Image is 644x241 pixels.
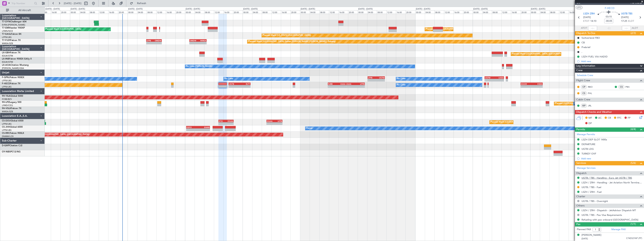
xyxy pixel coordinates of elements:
a: EDLW/DTM [2,54,13,57]
div: 16:00 [51,10,60,14]
div: - [190,42,198,44]
span: UGTB TBS [621,12,632,16]
div: [DATE] - [DATE] [45,8,60,11]
span: FFC [617,116,621,120]
div: [PERSON_NAME] [582,233,601,237]
div: Owner [306,126,313,131]
div: 04:00 [540,10,549,14]
div: LFPB [368,77,376,79]
div: 00:00 [243,10,252,14]
a: FCBB/BZV [2,98,12,101]
a: UGTB / TBS - Handling - Euro Jet UGTB / TBS [582,176,632,179]
div: DEPARTURE [582,143,595,146]
div: 16:00 [166,10,175,14]
span: [DATE] [582,237,588,240]
a: PBS [625,85,634,89]
div: No Crew [224,76,233,82]
div: Add new [581,157,642,160]
div: 20:00 [233,10,243,14]
a: WMSA/SZB [2,110,13,113]
div: - [147,42,154,44]
div: 20:00 [118,10,128,14]
div: UGTB [229,83,239,85]
span: F-HECD [605,6,614,10]
button: UTC [576,6,582,9]
a: D-ILWPCitation CJ2 [2,145,22,147]
div: LFPB [274,120,282,122]
div: . [582,50,582,53]
span: Permits [576,127,585,132]
div: - [240,85,250,87]
div: EGGW [521,83,532,85]
span: Pax [576,222,580,227]
div: 12:00 [386,10,396,14]
a: Manage PAX [611,228,626,231]
a: EDLW/DTM [2,61,13,63]
div: 12:00 [501,10,511,14]
span: LX-AOA [2,64,11,66]
span: [DATE] [621,16,629,19]
span: Charter [576,194,585,199]
div: [DATE] - [DATE] [416,8,430,11]
div: - [187,129,198,131]
div: - [521,85,532,87]
span: Others [576,204,585,208]
div: 08:00 [147,10,156,14]
a: T7-EAGLFalcon 8X [2,33,21,35]
div: 12:00 [214,10,223,14]
a: Schedule Crew [577,74,593,77]
div: CS [618,85,624,89]
div: 04:00 [80,10,89,14]
span: LX-GBH [2,52,10,54]
span: (5/6) [630,161,636,165]
div: KSEA [532,83,542,85]
div: 16:00 [396,10,406,14]
span: 03:15 [606,15,612,19]
span: 9H-LPZ [2,101,9,103]
a: Refueling with pax onboard [GEOGRAPHIC_DATA] [582,218,638,221]
div: - [274,122,282,125]
div: RJBB [328,83,337,85]
a: EVRA/[PERSON_NAME] [2,23,25,26]
div: LFPB [355,83,364,85]
div: [DATE] - [DATE] [71,8,85,11]
a: T7-PJ29Falcon 7X [2,39,21,41]
div: 12:00 [559,10,569,14]
a: [PERSON_NAME]/QSA [2,67,24,70]
span: 2/6 [577,1,586,5]
span: Leg Information [576,64,595,68]
a: LFMD/CEQ [2,104,13,107]
span: Refresh [134,2,150,5]
div: - [267,122,275,125]
span: LX-INB [2,58,9,60]
span: CS-RRC [2,132,10,134]
div: [DATE] - [DATE] [243,8,258,11]
span: Flight Crew [576,78,590,83]
div: 20:00 [348,10,358,14]
span: Dispatch [576,171,587,175]
div: CP [581,85,587,89]
a: LFPB/LBG [2,85,12,88]
div: - [337,85,345,87]
div: EHAM [198,126,210,128]
div: 00:00 [415,10,425,14]
div: - [198,129,210,131]
div: 00:00 [185,10,195,14]
span: [DATE] - [DATE] [64,2,81,5]
div: Planned Maint [GEOGRAPHIC_DATA] [426,26,462,32]
div: 16:00 [223,10,233,14]
a: LFPB/LBG [2,36,12,39]
span: ALDT [632,26,638,30]
span: DP [588,122,592,125]
a: WMSA/SZB [2,42,13,45]
div: 20:00 [175,10,185,14]
span: T7-DYN [2,21,10,23]
div: OMDW [190,39,198,42]
div: 08:00 [377,10,386,14]
input: --:-- [588,26,597,30]
a: 9H-YAAGlobal 5000 [2,95,23,97]
input: Trip Number [11,1,33,6]
a: LFMN/NCE [2,30,13,32]
span: 14:10 [590,19,596,23]
div: Planned Maint [GEOGRAPHIC_DATA] (Sultan [PERSON_NAME] [PERSON_NAME] - Subang) [248,39,336,44]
